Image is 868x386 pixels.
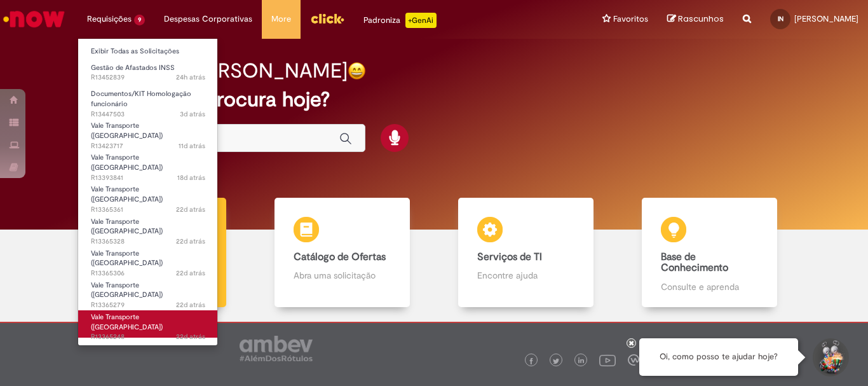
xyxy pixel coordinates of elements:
[477,269,574,282] p: Encontre ajuda
[91,280,163,300] span: Vale Transporte ([GEOGRAPHIC_DATA])
[91,109,205,120] span: R13447503
[250,198,434,308] a: Catálogo de Ofertas Abra uma solicitação
[91,173,205,183] span: R13393841
[164,13,252,25] span: Despesas Corporativas
[91,72,205,83] span: R13452839
[794,13,858,24] span: [PERSON_NAME]
[176,72,205,82] span: 24h atrás
[78,45,218,59] a: Exibir Todas as Solicitações
[599,352,616,368] img: logo_footer_youtube.png
[91,300,205,310] span: R13365279
[667,13,724,25] a: Rascunhos
[348,62,366,80] img: happy-face.png
[618,198,801,308] a: Base de Conhecimento Consulte e aprenda
[628,354,639,366] img: logo_footer_workplace.png
[78,183,218,210] a: Aberto R13365361 : Vale Transporte (VT)
[134,15,145,25] span: 9
[678,13,724,25] span: Rascunhos
[661,251,728,275] b: Base de Conhecimento
[240,336,313,361] img: logo_footer_ambev_rotulo_gray.png
[179,141,205,151] time: 18/08/2025 09:44:51
[91,237,205,247] span: R13365328
[87,13,132,25] span: Requisições
[639,338,798,376] div: Oi, como posso te ajudar hoje?
[434,198,618,308] a: Serviços de TI Encontre ajuda
[528,358,534,364] img: logo_footer_facebook.png
[78,247,218,274] a: Aberto R13365306 : Vale Transporte (VT)
[180,109,205,119] span: 3d atrás
[553,358,559,364] img: logo_footer_twitter.png
[180,109,205,119] time: 26/08/2025 10:40:44
[176,332,205,341] span: 22d atrás
[91,268,205,279] span: R13365306
[176,205,205,214] span: 22d atrás
[179,141,205,151] span: 11d atrás
[177,173,205,183] time: 11/08/2025 09:06:46
[176,268,205,278] span: 22d atrás
[67,198,250,308] a: Tirar dúvidas Tirar dúvidas com Lupi Assist e Gen Ai
[778,15,783,23] span: IN
[91,217,163,237] span: Vale Transporte ([GEOGRAPHIC_DATA])
[176,268,205,278] time: 07/08/2025 09:17:50
[90,88,778,111] h2: O que você procura hoje?
[176,205,205,214] time: 07/08/2025 09:20:01
[477,251,542,263] b: Serviços de TI
[91,332,205,342] span: R13365248
[613,13,648,25] span: Favoritos
[661,280,757,293] p: Consulte e aprenda
[176,300,205,310] span: 22d atrás
[91,184,163,204] span: Vale Transporte ([GEOGRAPHIC_DATA])
[91,153,163,172] span: Vale Transporte ([GEOGRAPHIC_DATA])
[405,13,437,28] p: +GenAi
[78,151,218,178] a: Aberto R13393841 : Vale Transporte (VT)
[271,13,291,25] span: More
[78,38,218,346] ul: Requisições
[578,357,585,365] img: logo_footer_linkedin.png
[91,205,205,215] span: R13365361
[1,6,67,32] img: ServiceNow
[78,310,218,338] a: Aberto R13365248 : Vale Transporte (VT)
[294,251,386,263] b: Catálogo de Ofertas
[176,72,205,82] time: 27/08/2025 14:37:46
[176,237,205,246] time: 07/08/2025 09:18:50
[176,332,205,341] time: 07/08/2025 09:15:24
[91,249,163,268] span: Vale Transporte ([GEOGRAPHIC_DATA])
[78,215,218,242] a: Aberto R13365328 : Vale Transporte (VT)
[78,279,218,306] a: Aberto R13365279 : Vale Transporte (VT)
[176,237,205,246] span: 22d atrás
[811,338,849,376] button: Iniciar Conversa de Suporte
[91,121,163,141] span: Vale Transporte ([GEOGRAPHIC_DATA])
[78,61,218,85] a: Aberto R13452839 : Gestão de Afastados INSS
[91,63,175,72] span: Gestão de Afastados INSS
[176,300,205,310] time: 07/08/2025 09:16:42
[91,312,163,332] span: Vale Transporte ([GEOGRAPHIC_DATA])
[91,89,191,109] span: Documentos/KIT Homologação funcionário
[177,173,205,183] span: 18d atrás
[91,141,205,151] span: R13423717
[78,119,218,146] a: Aberto R13423717 : Vale Transporte (VT)
[78,87,218,114] a: Aberto R13447503 : Documentos/KIT Homologação funcionário
[363,13,437,28] div: Padroniza
[294,269,390,282] p: Abra uma solicitação
[310,9,344,28] img: click_logo_yellow_360x200.png
[90,60,348,82] h2: Boa tarde, [PERSON_NAME]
